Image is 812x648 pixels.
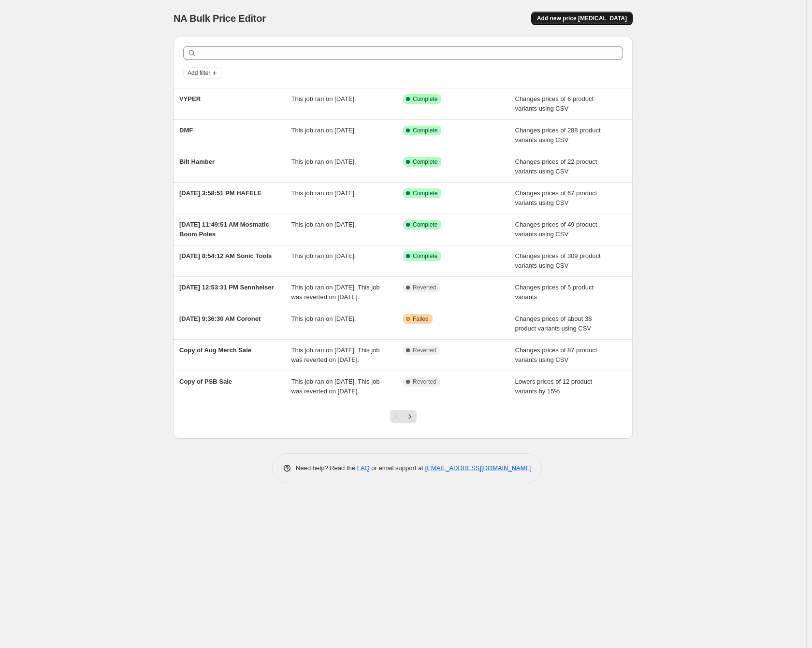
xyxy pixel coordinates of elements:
[188,69,210,77] span: Add filter
[291,95,356,102] span: This job ran on [DATE].
[291,158,356,165] span: This job ran on [DATE].
[515,158,597,175] span: Changes prices of 22 product variants using CSV
[370,464,425,472] span: or email support at
[413,158,437,166] span: Complete
[179,284,274,291] span: [DATE] 12:53:31 PM Sennheiser
[515,378,593,395] span: Lowers prices of 12 product variants by 15%
[390,410,417,423] nav: Pagination
[515,127,601,144] span: Changes prices of 288 product variants using CSV
[425,464,532,472] a: [EMAIL_ADDRESS][DOMAIN_NAME]
[413,252,437,260] span: Complete
[179,158,215,165] span: Bilt Hamber
[291,189,356,197] span: This job ran on [DATE].
[413,189,437,197] span: Complete
[179,95,201,102] span: VYPER
[515,95,594,112] span: Changes prices of 6 product variants using CSV
[515,189,597,206] span: Changes prices of 67 product variants using CSV
[515,252,601,269] span: Changes prices of 309 product variants using CSV
[179,189,261,197] span: [DATE] 3:58:51 PM HAFELE
[413,127,437,134] span: Complete
[515,221,597,238] span: Changes prices of 49 product variants using CSV
[291,378,380,395] span: This job ran on [DATE]. This job was reverted on [DATE].
[291,284,380,301] span: This job ran on [DATE]. This job was reverted on [DATE].
[296,464,357,472] span: Need help? Read the
[291,221,356,228] span: This job ran on [DATE].
[515,346,597,363] span: Changes prices of 87 product variants using CSV
[403,410,417,423] button: Next
[291,127,356,134] span: This job ran on [DATE].
[537,14,627,22] span: Add new price [MEDICAL_DATA]
[174,13,266,24] span: NA Bulk Price Editor
[413,95,437,103] span: Complete
[291,252,356,259] span: This job ran on [DATE].
[291,315,356,322] span: This job ran on [DATE].
[179,315,261,322] span: [DATE] 9:36:30 AM Coronet
[531,12,633,25] button: Add new price [MEDICAL_DATA]
[413,221,437,229] span: Complete
[179,221,269,238] span: [DATE] 11:49:51 AM Mosmatic Boom Poles
[413,284,436,291] span: Reverted
[515,315,592,332] span: Changes prices of about 38 product variants using CSV
[179,346,251,354] span: Copy of Aug Merch Sale
[179,378,232,385] span: Copy of PSB Sale
[413,315,429,323] span: Failed
[515,284,594,301] span: Changes prices of 5 product variants
[413,346,436,354] span: Reverted
[357,464,370,472] a: FAQ
[413,378,436,386] span: Reverted
[291,346,380,363] span: This job ran on [DATE]. This job was reverted on [DATE].
[179,127,193,134] span: DMF
[179,252,272,259] span: [DATE] 8:54:12 AM Sonic Tools
[183,67,222,79] button: Add filter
